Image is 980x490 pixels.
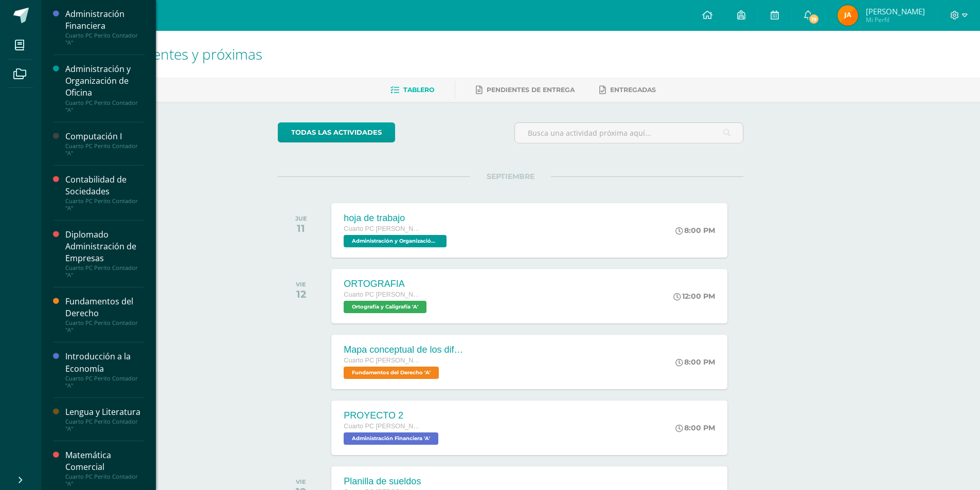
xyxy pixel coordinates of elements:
[65,418,144,432] div: Cuarto PC Perito Contador "A"
[515,123,743,143] input: Busca una actividad próxima aquí...
[296,478,306,485] div: VIE
[675,423,715,432] div: 8:00 PM
[65,131,144,157] a: Computación ICuarto PC Perito Contador "A"
[65,99,144,114] div: Cuarto PC Perito Contador "A"
[65,449,144,487] a: Matemática ComercialCuarto PC Perito Contador "A"
[65,319,144,334] div: Cuarto PC Perito Contador "A"
[344,357,421,364] span: Cuarto PC [PERSON_NAME]
[476,82,575,98] a: Pendientes de entrega
[65,63,144,113] a: Administración y Organización de OficinaCuarto PC Perito Contador "A"
[65,174,144,197] div: Contabilidad de Sociedades
[65,142,144,157] div: Cuarto PC Perito Contador "A"
[296,288,306,300] div: 12
[344,423,421,430] span: Cuarto PC [PERSON_NAME]
[295,222,307,234] div: 11
[54,44,262,64] span: Actividades recientes y próximas
[610,86,656,94] span: Entregadas
[344,476,445,487] div: Planilla de sueldos
[403,86,434,94] span: Tablero
[673,292,715,301] div: 12:00 PM
[390,82,434,98] a: Tablero
[344,410,441,421] div: PROYECTO 2
[65,8,144,46] a: Administración FinancieraCuarto PC Perito Contador "A"
[65,229,144,264] div: Diplomado Administración de Empresas
[65,131,144,142] div: Computación I
[296,281,306,288] div: VIE
[65,406,144,418] div: Lengua y Literatura
[65,8,144,32] div: Administración Financiera
[344,291,421,298] span: Cuarto PC [PERSON_NAME]
[65,375,144,389] div: Cuarto PC Perito Contador "A"
[65,229,144,279] a: Diplomado Administración de EmpresasCuarto PC Perito Contador "A"
[65,32,144,46] div: Cuarto PC Perito Contador "A"
[344,432,438,445] span: Administración Financiera 'A'
[65,351,144,389] a: Introducción a la EconomíaCuarto PC Perito Contador "A"
[866,6,925,16] span: [PERSON_NAME]
[344,279,429,289] div: ORTOGRAFIA
[295,215,307,222] div: JUE
[65,449,144,473] div: Matemática Comercial
[838,5,858,26] img: beede4ce1cf86d592f35a2e09c2c1014.png
[344,225,421,232] span: Cuarto PC [PERSON_NAME]
[65,63,144,99] div: Administración y Organización de Oficina
[344,235,447,247] span: Administración y Organización de Oficina 'A'
[344,344,467,355] div: Mapa conceptual de los diferentes estados según la ley de orden publico
[866,15,925,24] span: Mi Perfil
[808,13,819,25] span: 19
[65,296,144,319] div: Fundamentos del Derecho
[65,197,144,212] div: Cuarto PC Perito Contador "A"
[675,357,715,367] div: 8:00 PM
[344,213,449,224] div: hoja de trabajo
[65,264,144,279] div: Cuarto PC Perito Contador "A"
[278,122,395,142] a: todas las Actividades
[599,82,656,98] a: Entregadas
[675,226,715,235] div: 8:00 PM
[470,172,551,181] span: SEPTIEMBRE
[65,473,144,487] div: Cuarto PC Perito Contador "A"
[65,406,144,432] a: Lengua y LiteraturaCuarto PC Perito Contador "A"
[344,367,439,379] span: Fundamentos del Derecho 'A'
[65,174,144,212] a: Contabilidad de SociedadesCuarto PC Perito Contador "A"
[65,351,144,374] div: Introducción a la Economía
[344,301,426,313] span: Ortografía y Caligrafía 'A'
[487,86,575,94] span: Pendientes de entrega
[65,296,144,334] a: Fundamentos del DerechoCuarto PC Perito Contador "A"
